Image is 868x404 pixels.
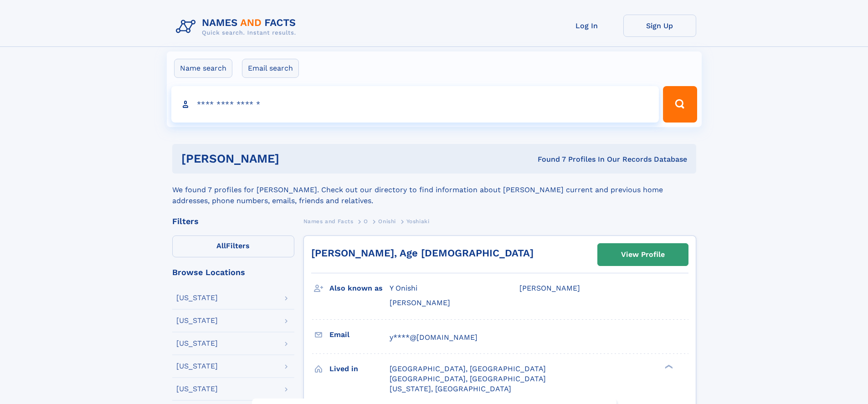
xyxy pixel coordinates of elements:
a: Log In [550,15,623,37]
span: [US_STATE], [GEOGRAPHIC_DATA] [390,384,511,393]
div: [US_STATE] [176,385,218,393]
input: search input [171,86,659,123]
div: [US_STATE] [176,363,218,370]
button: Search Button [663,86,697,123]
h3: Also known as [329,281,390,296]
div: Found 7 Profiles In Our Records Database [408,154,687,164]
div: ❯ [663,363,673,369]
div: [US_STATE] [176,340,218,347]
a: O [364,215,368,227]
span: [PERSON_NAME] [390,298,450,307]
div: Browse Locations [172,268,294,276]
a: Sign Up [623,15,696,37]
label: Filters [172,235,294,257]
label: Name search [174,59,232,78]
div: We found 7 profiles for [PERSON_NAME]. Check out our directory to find information about [PERSON_... [172,174,696,206]
h1: [PERSON_NAME] [181,153,409,164]
a: Onishi [378,215,396,227]
span: [GEOGRAPHIC_DATA], [GEOGRAPHIC_DATA] [390,374,546,383]
div: [US_STATE] [176,317,218,324]
span: Y Onishi [390,284,417,292]
span: All [216,241,226,250]
span: [PERSON_NAME] [519,284,580,292]
div: View Profile [621,244,665,265]
span: Yoshiaki [406,218,430,225]
a: [PERSON_NAME], Age [DEMOGRAPHIC_DATA] [311,247,534,259]
span: Onishi [378,218,396,225]
h3: Lived in [329,361,390,377]
span: [GEOGRAPHIC_DATA], [GEOGRAPHIC_DATA] [390,364,546,373]
div: [US_STATE] [176,294,218,302]
div: Filters [172,217,294,225]
label: Email search [242,59,299,78]
a: Names and Facts [303,215,354,227]
img: Logo Names and Facts [172,15,303,39]
a: View Profile [598,244,688,266]
span: O [364,218,368,225]
h3: Email [329,327,390,343]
